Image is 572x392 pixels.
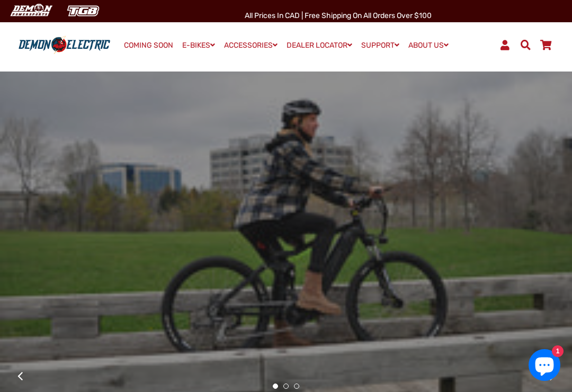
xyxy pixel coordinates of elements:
[273,384,278,389] button: 1 of 3
[120,38,177,53] a: COMING SOON
[178,38,219,53] a: E-BIKES
[283,384,289,389] button: 2 of 3
[405,38,452,53] a: ABOUT US
[16,35,113,55] img: Demon Electric logo
[61,2,105,20] img: TGB Canada
[525,349,564,384] inbox-online-store-chat: Shopify online store chat
[294,384,299,389] button: 3 of 3
[283,38,356,53] a: DEALER LOCATOR
[5,2,56,20] img: Demon Electric
[358,38,403,53] a: SUPPORT
[245,11,432,20] span: All Prices in CAD | Free shipping on all orders over $100
[220,38,281,53] a: ACCESSORIES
